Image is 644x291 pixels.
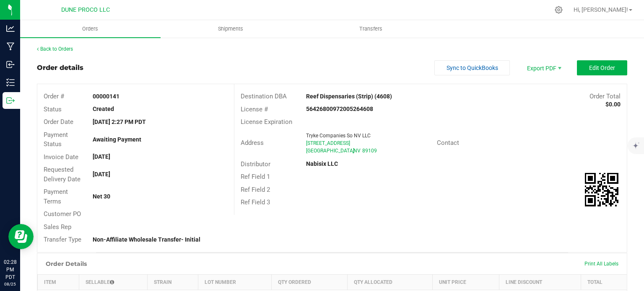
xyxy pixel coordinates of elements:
strong: [DATE] [93,153,110,160]
inline-svg: Outbound [6,96,15,105]
strong: Reef Dispensaries (Strip) (4608) [306,93,392,100]
th: Sellable [79,274,148,290]
strong: [DATE] [93,171,110,178]
span: Sync to QuickBooks [447,64,498,71]
inline-svg: Inventory [6,78,15,87]
span: Requested Delivery Date [44,166,80,183]
strong: Created [93,106,114,112]
span: Order # [44,93,64,100]
span: Ref Field 1 [241,173,270,180]
th: Lot Number [198,274,271,290]
button: Sync to QuickBooks [434,60,510,75]
span: Print All Labels [584,261,618,267]
button: Edit Order [577,60,627,75]
inline-svg: Analytics [6,24,15,33]
th: Line Discount [499,274,581,290]
span: Payment Terms [44,188,68,205]
span: Tryke Companies So NV LLC [306,133,371,139]
h1: Order Details [46,260,87,267]
span: Order Date [44,118,73,126]
span: [STREET_ADDRESS] [306,140,350,146]
inline-svg: Manufacturing [6,42,15,51]
strong: 56426800972005264608 [306,106,373,112]
span: Payment Status [44,131,68,148]
p: 08/25 [4,281,16,287]
qrcode: 00000141 [585,173,618,206]
span: DUNE PROCO LLC [61,6,110,13]
span: Transfer Type [44,236,81,243]
span: Orders [71,25,109,33]
th: Strain [148,274,198,290]
span: [GEOGRAPHIC_DATA] [306,148,354,154]
iframe: Resource center [8,224,34,249]
span: Ref Field 3 [241,198,270,206]
span: Invoice Date [44,153,78,161]
a: Back to Orders [37,46,73,52]
strong: Nabisix LLC [306,160,338,167]
span: License Expiration [241,118,292,126]
span: Transfers [348,25,394,33]
span: Distributor [241,160,270,168]
a: Transfers [301,20,441,38]
span: Shipments [207,25,254,33]
p: 02:28 PM PDT [4,258,16,281]
img: Scan me! [585,173,618,206]
strong: Non-Affiliate Wholesale Transfer- Initial [93,236,200,243]
span: License # [241,106,268,113]
div: Manage settings [553,6,564,14]
inline-svg: Inbound [6,60,15,69]
th: Unit Price [433,274,499,290]
span: Customer PO [44,210,81,218]
th: Item [38,274,79,290]
th: Total [581,274,627,290]
li: Export PDF [518,60,569,75]
strong: [DATE] 2:27 PM PDT [93,118,146,125]
span: Contact [437,139,459,147]
th: Qty Ordered [271,274,348,290]
a: Shipments [161,20,301,38]
span: 89109 [362,148,377,154]
strong: 00000141 [93,93,119,100]
span: Destination DBA [241,93,287,100]
span: NV [353,148,361,154]
strong: Net 30 [93,193,110,200]
span: Address [241,139,264,147]
span: Ref Field 2 [241,186,270,193]
strong: Awaiting Payment [93,136,141,143]
a: Orders [20,20,161,38]
th: Qty Allocated [348,274,433,290]
div: Order details [37,63,83,73]
span: , [353,148,353,154]
span: Hi, [PERSON_NAME]! [574,6,628,13]
span: Status [44,106,62,113]
span: Edit Order [589,64,615,71]
strong: $0.00 [605,101,621,108]
span: Sales Rep [44,223,71,231]
span: Order Total [589,93,621,100]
